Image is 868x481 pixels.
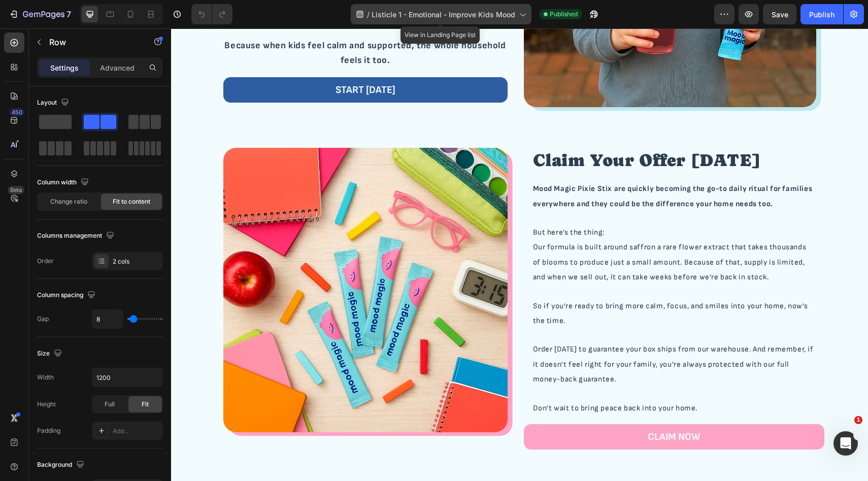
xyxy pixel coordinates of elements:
div: Column spacing [37,288,97,302]
div: Order [37,256,54,266]
div: Columns management [37,229,116,243]
span: Claim Your Offer [DATE] [362,122,590,142]
span: Our formula is built around saffron a rare flower extract that takes thousands of blooms to produ... [362,214,636,253]
div: Gap [37,314,49,324]
input: Auto [92,310,123,328]
p: Row [49,36,136,48]
div: Add... [113,427,160,436]
div: Undo/Redo [191,4,232,24]
a: CLAIM NOW [353,396,653,421]
div: Height [37,400,56,409]
div: 450 [10,108,24,116]
p: Advanced [100,62,135,73]
span: Order [DATE] to guarantee your box ships from our warehouse. And remember, if it doesn’t feel rig... [362,316,643,356]
iframe: Intercom live chat [833,431,858,456]
span: Don’t wait to bring peace back into your home. [362,375,527,384]
span: Listicle 1 - Emotional - Improve Kids Mood [372,9,515,20]
div: Size [37,347,64,361]
span: / [367,9,370,20]
div: Padding [37,426,60,435]
span: Published [550,10,578,19]
div: 2 cols [113,257,160,266]
input: Auto [92,368,162,387]
p: CLAIM NOW [477,402,529,415]
span: Fit to content [113,197,150,206]
div: Width [37,373,54,382]
span: But here’s the thing: [362,199,434,209]
div: Column width [37,176,91,189]
iframe: Design area [171,28,868,481]
div: Layout [37,96,71,110]
span: So if you’re ready to bring more calm, focus, and smiles into your home, now’s the time. [362,273,637,297]
div: Publish [809,9,834,20]
p: Settings [50,62,79,73]
button: Save [763,4,796,24]
span: Full [105,400,115,409]
span: Change ratio [50,197,87,206]
span: Save [772,10,788,19]
span: 1 [854,416,862,424]
p: 7 [66,8,71,20]
span: Fit [142,400,149,409]
strong: Mood Magic Pixie Stix are quickly becoming the go-to daily ritual for families everywhere and the... [362,155,642,180]
div: Background [37,458,86,472]
button: Publish [800,4,843,24]
button: 7 [4,4,76,24]
div: Beta [8,186,24,194]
